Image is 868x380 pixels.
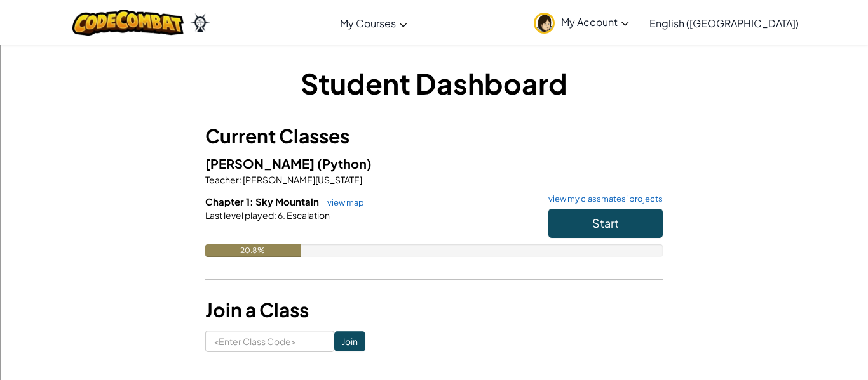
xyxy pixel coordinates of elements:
[534,13,555,34] img: avatar
[340,16,396,30] span: My Courses
[527,3,635,43] a: My Account
[72,10,184,36] img: CodeCombat logo
[190,13,210,32] img: Ozaria
[561,15,629,29] span: My Account
[649,16,799,30] span: English ([GEOGRAPHIC_DATA])
[643,6,805,40] a: English ([GEOGRAPHIC_DATA])
[334,6,414,40] a: My Courses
